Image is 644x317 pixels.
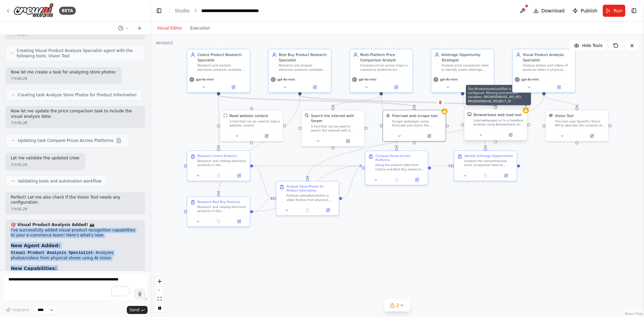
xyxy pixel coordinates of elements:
p: Now let me create a task for analyzing store photos: [11,70,116,75]
span: gpt-4o-mini [196,77,214,82]
div: Analyze the comprehensive price comparison data to identify profitable arbitrage opportunities fo... [464,159,514,167]
strong: New Capabilities: [11,266,57,271]
img: BrowserbaseLoadTool [468,112,472,116]
button: Run [603,5,625,17]
button: No output available [208,218,229,224]
button: Hide Tools [570,40,606,51]
button: Switch to previous chat [115,24,131,32]
span: gpt-4o-mini [359,77,376,82]
div: Identify Arbitrage OpportunitiesAnalyze the comprehensive price comparison data to identify profi... [454,151,517,181]
div: React Flow controls [155,277,164,312]
span: 2 [396,302,399,309]
button: zoom in [155,277,164,286]
g: Edge from 1e4d25f3-0f29-4e42-a384-405b34a29b38 to 3795a13a-83d4-4b66-9f94-3e29f76ce1d9 [342,163,362,201]
button: Open in side panel [496,132,525,138]
button: Open in side panel [219,84,248,90]
img: Logo [13,3,54,18]
div: Research Costco Products [198,154,237,158]
g: Edge from 20f98ba7-1219-4c7f-a881-d67166a5a06f to d6a03dfc-3e79-41de-b72b-7d3bbb349fa0 [298,95,498,107]
div: Compare prices across major e-commerce platforms for {product_category}, identifying significant ... [360,63,410,71]
button: Execution [186,24,214,32]
button: Publish [570,5,600,17]
a: Studio [175,8,190,13]
div: BETA [59,7,76,15]
span: Updating task Compare Prices Across Platforms [18,138,113,143]
button: 2 [384,299,410,312]
div: Analyze Store Photos for Product Information [286,184,336,193]
button: No output available [208,172,229,178]
button: Open in side panel [301,84,329,90]
div: Using the product data from Costco and Best Buy research, conduct additional price comparisons ac... [375,163,425,171]
div: Compare Prices Across PlatformsUsing the product data from Costco and Best Buy research, conduct ... [365,151,428,186]
div: Arbitrage Opportunity Strategist [441,52,491,62]
button: Start a new chat [134,24,145,32]
span: Send [129,307,140,313]
div: ScrapeWebsiteToolRead website contentA tool that can be used to read a website content. [220,110,283,142]
div: Scrape webpages using Firecrawl and return the contents [392,119,442,127]
div: This tool uses OpenAI's Vision API to describe the contents of an image. [555,119,605,127]
strong: New Agent Added: [11,243,60,248]
div: A tool that can be used to read a website content. [229,119,280,127]
div: Research and analyze electronic products available on Best Buy, gathering comprehensive data abou... [279,63,328,71]
button: Open in side panel [319,207,337,213]
button: Open in side panel [230,218,248,224]
div: 下午05:29 [11,162,80,167]
p: Let me validate the updated crew: [11,156,80,161]
span: Creating Visual Product Analysis Specialist agent with the following tools: Vision Tool [17,48,139,59]
span: Download [541,7,565,14]
span: Publish [581,7,597,14]
button: Open in side panel [463,84,492,90]
div: Best Buy Product Research Specialist [279,52,328,62]
span: Improve [12,307,29,313]
div: Read website content [229,113,268,118]
div: Best Buy Product Research SpecialistResearch and analyze electronic products available on Best Bu... [268,49,331,93]
span: Run [613,7,623,14]
div: Research Best Buy ProductsResearch and catalog electronic products in the {product_category} cate... [187,196,250,227]
img: SerperDevTool [305,113,309,117]
g: Edge from 2cc862cb-51ea-41ff-a593-741f77d3aeb9 to 3795a13a-83d4-4b66-9f94-3e29f76ce1d9 [379,95,399,148]
g: Edge from d51f2b68-722a-4507-a489-c32613fdb942 to 4838c271-3e93-4899-a595-0db2d1a43c11 [460,95,488,148]
div: Costco Product Research SpecialistResearch and analyze electronic products available on Costco, g... [187,49,250,93]
div: Compare Prices Across Platforms [375,154,425,162]
div: Research and analyze electronic products available on Costco, gathering detailed information abou... [198,63,247,71]
button: Visual Editor [153,24,186,32]
button: Open in side panel [497,172,515,178]
button: Show right sidebar [629,6,639,15]
g: Edge from 8be3a455-e612-4f07-b982-931cbd8d9143 to 1e4d25f3-0f29-4e42-a384-405b34a29b38 [305,95,546,178]
div: Analyze photos and videos of products taken in physical stores to extract detailed product inform... [523,63,572,71]
div: 下午05:28 [11,120,140,125]
div: Multi-Platform Price Comparison AnalystCompare prices across major e-commerce platforms for {prod... [350,49,413,93]
g: Edge from 6384b456-cd70-470c-b513-e33a6b17eb89 to 016763d5-1ff8-4309-a8bd-4c510e892734 [216,95,221,148]
button: toggle interactivity [155,303,164,312]
span: gpt-4o-mini [440,77,458,82]
nav: breadcrumb [175,7,277,14]
div: Vision Tool [555,113,574,118]
span: Validating tools and automation workflow [18,178,101,184]
div: Costco Product Research Specialist [198,52,247,62]
div: Research Costco ProductsResearch and catalog electronic products in the {product_category} catego... [187,151,250,181]
span: Hide Tools [582,43,602,48]
div: Browserbase web load tool [474,112,522,117]
button: Open in side panel [578,133,606,139]
span: gpt-4o-mini [277,77,295,82]
button: Open in side panel [382,84,411,90]
button: Improve [3,306,32,314]
p: Perfect! Let me also check if the Vision Tool needs any configuration: [11,195,140,205]
g: Edge from 20f98ba7-1219-4c7f-a881-d67166a5a06f to cdfd7a9e-9b11-47ed-979e-0c5229909bf3 [216,95,303,194]
g: Edge from 016763d5-1ff8-4309-a8bd-4c510e892734 to 3795a13a-83d4-4b66-9f94-3e29f76ce1d9 [253,163,362,168]
div: Tool BrowserbaseLoadTool is not configured. Missing environment variables: BROWSERBASE_API_KEY, B... [466,85,531,105]
button: No output available [386,177,407,183]
button: Hide left sidebar [154,6,164,15]
strong: 🎯 Visual Product Analysis Added! 📸 [11,222,95,227]
button: fit view [155,295,164,303]
div: Research Best Buy Products [198,200,240,204]
div: Search the internet with Serper [311,113,361,123]
button: zoom out [155,286,164,295]
button: Open in side panel [415,133,444,139]
div: Analyze uploaded photos or video frames from physical stores (Costco, Best Buy, etc.) to extract ... [286,194,336,202]
span: Creating task Analyze Store Photos for Product Information [18,92,137,98]
button: No output available [297,207,318,213]
a: React Flow attribution [625,312,643,316]
button: Open in side panel [544,84,573,90]
div: SerperDevToolSearch the internet with SerperA tool that can be used to search the internet with a... [301,110,365,147]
